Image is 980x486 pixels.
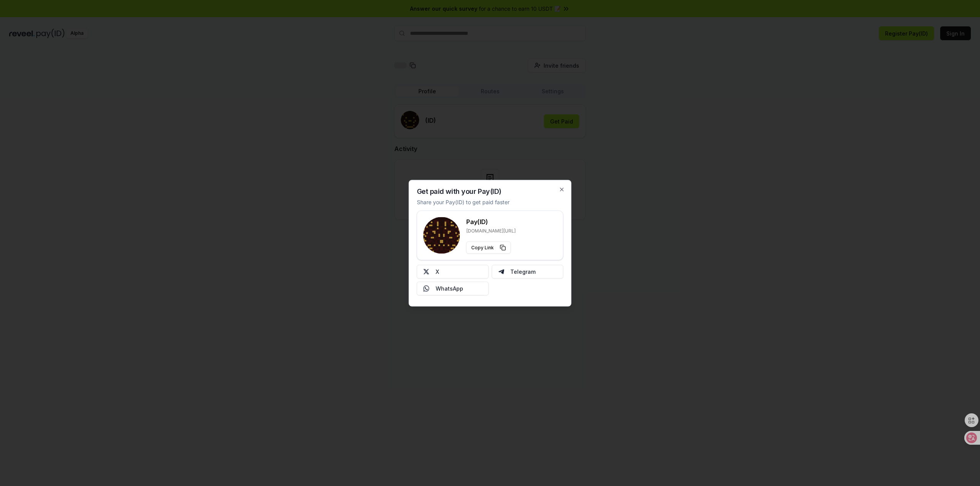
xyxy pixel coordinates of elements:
[466,217,516,226] h3: Pay(ID)
[417,188,501,195] h2: Get paid with your Pay(ID)
[466,241,511,254] button: Copy Link
[423,268,430,275] img: X
[492,265,563,278] button: Telegram
[498,268,504,275] img: Telegram
[423,285,430,291] img: Whatsapp
[466,228,516,234] p: [DOMAIN_NAME][URL]
[417,281,489,295] button: WhatsApp
[417,198,510,206] p: Share your Pay(ID) to get paid faster
[417,265,489,278] button: X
